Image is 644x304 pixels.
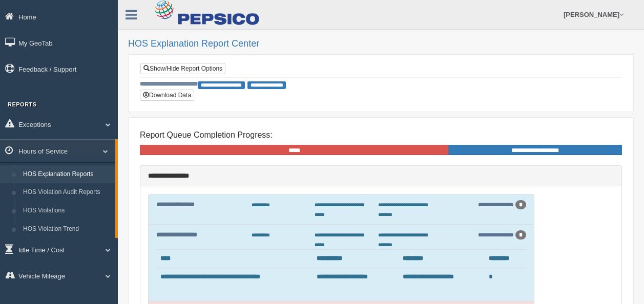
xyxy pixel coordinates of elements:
h2: HOS Explanation Report Center [128,39,634,49]
a: Show/Hide Report Options [140,63,225,74]
a: HOS Violations [18,202,115,220]
a: HOS Violation Trend [18,220,115,238]
a: HOS Violation Audit Reports [18,183,115,202]
button: Download Data [140,90,194,101]
a: HOS Explanation Reports [18,165,115,184]
h4: Report Queue Completion Progress: [140,131,622,140]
